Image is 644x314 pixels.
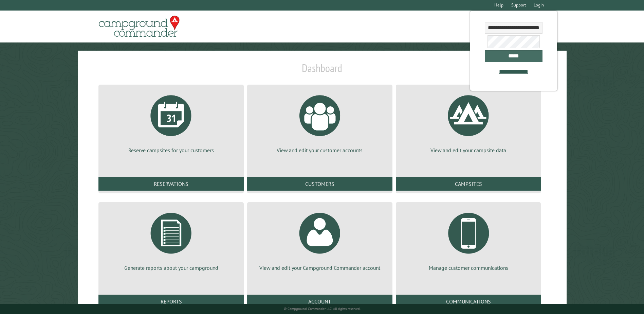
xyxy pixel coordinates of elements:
[107,208,236,272] a: Generate reports about your campground
[396,177,541,191] a: Campsites
[396,295,541,308] a: Communications
[97,62,547,80] h1: Dashboard
[107,264,236,272] p: Generate reports about your campground
[255,146,384,154] p: View and edit your customer accounts
[404,146,533,154] p: View and edit your campsite data
[98,177,244,191] a: Reservations
[404,264,533,272] p: Manage customer communications
[255,264,384,272] p: View and edit your Campground Commander account
[97,13,182,40] img: Campground Commander
[255,208,384,272] a: View and edit your Campground Commander account
[107,146,236,154] p: Reserve campsites for your customers
[107,90,236,154] a: Reserve campsites for your customers
[284,307,361,311] small: © Campground Commander LLC. All rights reserved.
[404,208,533,272] a: Manage customer communications
[404,90,533,154] a: View and edit your campsite data
[247,177,392,191] a: Customers
[98,295,244,308] a: Reports
[247,295,392,308] a: Account
[255,90,384,154] a: View and edit your customer accounts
